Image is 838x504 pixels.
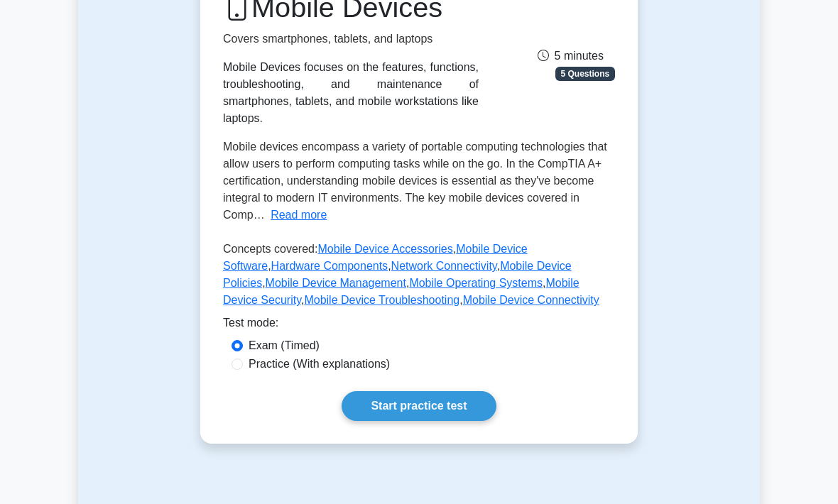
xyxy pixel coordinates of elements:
span: 5 minutes [538,50,604,62]
a: Mobile Device Policies [223,261,572,290]
a: Start practice test [342,392,496,422]
a: Mobile Device Troubleshooting [304,295,459,307]
button: Read more [271,207,327,224]
div: Test mode: [223,315,615,338]
a: Mobile Operating Systems [409,278,543,290]
a: Mobile Device Security [223,278,579,307]
span: 5 Questions [555,67,615,82]
a: Mobile Device Management [266,278,406,290]
a: Hardware Components [271,261,388,273]
a: Mobile Device Accessories [317,243,452,256]
label: Exam (Timed) [249,338,320,355]
a: Network Connectivity [391,261,497,273]
div: Mobile Devices focuses on the features, functions, troubleshooting, and maintenance of smartphone... [223,60,479,128]
span: Mobile devices encompass a variety of portable computing technologies that allow users to perform... [223,141,607,221]
p: Covers smartphones, tablets, and laptops [223,31,479,48]
a: Mobile Device Software [223,243,528,273]
p: Concepts covered: , , , , , , , , , [223,241,615,315]
a: Mobile Device Connectivity [463,295,599,307]
label: Practice (With explanations) [249,356,390,373]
